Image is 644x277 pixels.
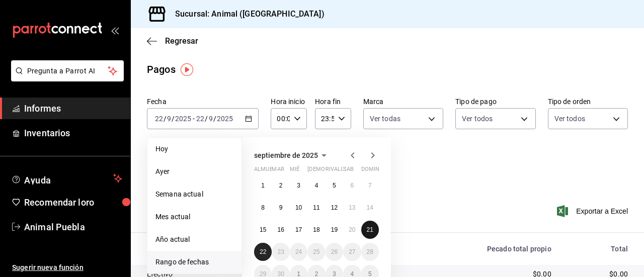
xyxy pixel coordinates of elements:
[175,115,192,123] input: ----
[326,243,343,261] button: 26 de septiembre de 2025
[175,9,325,19] font: Sucursal: Animal ([GEOGRAPHIC_DATA])
[196,115,205,123] input: --
[331,248,338,255] abbr: 26 de septiembre de 2025
[147,98,167,106] font: Fecha
[343,243,361,261] button: 27 de septiembre de 2025
[331,248,338,255] font: 26
[297,182,300,189] abbr: 3 de septiembre de 2025
[216,115,233,123] input: ----
[155,258,209,266] font: Rango de fechas
[349,248,355,255] font: 27
[295,204,302,211] abbr: 10 de septiembre de 2025
[326,176,343,195] button: 5 de septiembre de 2025
[279,204,283,211] abbr: 9 de septiembre de 2025
[155,213,190,221] font: Mes actual
[313,204,319,211] font: 11
[254,221,272,239] button: 15 de septiembre de 2025
[147,63,176,75] font: Pagos
[290,166,299,172] font: mié
[367,248,373,255] abbr: 28 de septiembre de 2025
[576,207,628,215] font: Exportar a Excel
[260,248,266,255] font: 22
[272,221,289,239] button: 16 de septiembre de 2025
[277,248,284,255] abbr: 23 de septiembre de 2025
[11,60,124,81] button: Pregunta a Parrot AI
[261,204,265,211] font: 8
[313,248,319,255] font: 25
[367,248,373,255] font: 28
[272,166,284,176] abbr: martes
[260,226,266,233] font: 15
[155,145,168,153] font: Hoy
[367,204,373,211] abbr: 14 de septiembre de 2025
[295,204,302,211] font: 10
[363,98,384,106] font: Marca
[272,166,284,172] font: mar
[277,248,284,255] font: 23
[349,226,355,233] abbr: 20 de septiembre de 2025
[277,226,284,233] font: 16
[333,182,336,189] abbr: 5 de septiembre de 2025
[260,248,266,255] abbr: 22 de septiembre de 2025
[254,166,284,176] abbr: lunes
[462,115,493,123] font: Ver todos
[7,73,124,83] a: Pregunta a Parrot AI
[290,221,307,239] button: 17 de septiembre de 2025
[172,115,175,123] font: /
[261,182,265,189] abbr: 1 de septiembre de 2025
[361,166,385,176] abbr: domingo
[261,204,265,211] abbr: 8 de septiembre de 2025
[167,115,172,123] input: --
[307,221,325,239] button: 18 de septiembre de 2025
[254,199,272,217] button: 8 de septiembre de 2025
[368,182,372,189] font: 7
[155,167,170,175] font: Ayer
[349,204,355,211] abbr: 13 de septiembre de 2025
[487,245,551,253] font: Pecado total propio
[343,166,354,176] abbr: sábado
[367,226,373,233] abbr: 21 de septiembre de 2025
[295,248,302,255] font: 24
[213,115,216,123] font: /
[254,149,330,161] button: septiembre de 2025
[326,166,353,172] font: rivalizar
[307,176,325,195] button: 4 de septiembre de 2025
[331,204,338,211] font: 12
[307,243,325,261] button: 25 de septiembre de 2025
[361,166,385,172] font: dominio
[611,245,628,253] font: Total
[307,199,325,217] button: 11 de septiembre de 2025
[295,248,302,255] abbr: 24 de septiembre de 2025
[147,36,198,46] button: Regresar
[350,182,354,189] abbr: 6 de septiembre de 2025
[290,199,307,217] button: 10 de septiembre de 2025
[331,226,338,233] font: 19
[333,182,336,189] font: 5
[361,176,379,195] button: 7 de septiembre de 2025
[455,98,497,106] font: Tipo de pago
[361,221,379,239] button: 21 de septiembre de 2025
[181,63,193,76] img: Marcador de información sobre herramientas
[193,115,195,123] font: -
[307,166,367,172] font: [DEMOGRAPHIC_DATA]
[208,115,213,123] input: --
[290,166,299,176] abbr: miércoles
[307,166,367,176] abbr: jueves
[12,263,84,271] font: Sugerir nueva función
[361,243,379,261] button: 28 de septiembre de 2025
[164,115,167,123] font: /
[154,115,164,123] input: --
[260,226,266,233] abbr: 15 de septiembre de 2025
[367,226,373,233] font: 21
[370,115,400,123] font: Ver todas
[343,221,361,239] button: 20 de septiembre de 2025
[254,243,272,261] button: 22 de septiembre de 2025
[349,248,355,255] abbr: 27 de septiembre de 2025
[290,176,307,195] button: 3 de septiembre de 2025
[279,204,283,211] font: 9
[272,199,289,217] button: 9 de septiembre de 2025
[295,226,302,233] font: 17
[559,205,628,217] button: Exportar a Excel
[272,176,289,195] button: 2 de septiembre de 2025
